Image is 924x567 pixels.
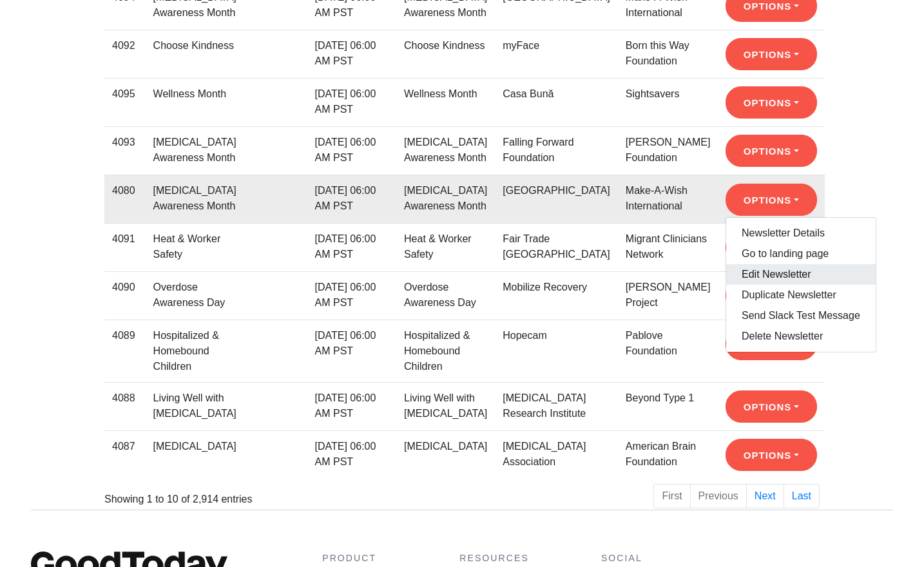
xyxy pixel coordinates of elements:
[307,78,397,126] td: [DATE] 06:00 AM PST
[396,320,495,382] td: Hospitalized & Homebound Children
[726,86,816,119] button: Options
[104,30,146,78] td: 4092
[726,38,816,70] button: Options
[146,30,244,78] td: Choose Kindness
[503,233,610,260] a: Fair Trade [GEOGRAPHIC_DATA]
[146,430,244,479] td: [MEDICAL_DATA]
[503,137,573,163] a: Falling Forward Foundation
[146,271,244,320] td: Overdose Awareness Day
[396,382,495,430] td: Living Well with [MEDICAL_DATA]
[146,175,244,223] td: [MEDICAL_DATA] Awareness Month
[626,233,707,260] a: Migrant Clinicians Network
[104,223,146,271] td: 4091
[726,223,876,244] a: Newsletter Details
[503,40,539,51] a: myFace
[626,282,711,308] a: [PERSON_NAME] Project
[307,30,397,78] td: [DATE] 06:00 AM PST
[601,552,893,565] h4: Social
[396,175,495,223] td: [MEDICAL_DATA] Awareness Month
[726,244,876,264] a: Go to landing page
[104,78,146,126] td: 4095
[503,282,587,293] a: Mobilize Recovery
[396,430,495,479] td: [MEDICAL_DATA]
[146,223,244,271] td: Heat & Worker Safety
[396,78,495,126] td: Wellness Month
[726,135,816,167] button: Options
[104,382,146,430] td: 4088
[104,430,146,479] td: 4087
[503,330,546,341] a: Hopecam
[322,552,387,565] h4: Product
[626,88,680,99] a: Sightsavers
[307,175,397,223] td: [DATE] 06:00 AM PST
[104,271,146,320] td: 4090
[503,392,586,419] a: [MEDICAL_DATA] Research Institute
[104,320,146,382] td: 4089
[626,330,677,356] a: Pablove Foundation
[146,78,244,126] td: Wellness Month
[146,126,244,175] td: [MEDICAL_DATA] Awareness Month
[146,382,244,430] td: Living Well with [MEDICAL_DATA]
[726,326,876,347] a: Delete Newsletter
[726,264,876,285] a: Edit Newsletter
[307,382,397,430] td: [DATE] 06:00 AM PST
[307,271,397,320] td: [DATE] 06:00 AM PST
[307,126,397,175] td: [DATE] 06:00 AM PST
[746,484,784,508] a: Next
[396,30,495,78] td: Choose Kindness
[459,552,529,565] h4: Resources
[726,217,876,352] div: Options
[626,392,694,403] a: Beyond Type 1
[307,223,397,271] td: [DATE] 06:00 AM PST
[307,320,397,382] td: [DATE] 06:00 AM PST
[396,223,495,271] td: Heat & Worker Safety
[396,271,495,320] td: Overdose Awareness Day
[104,126,146,175] td: 4093
[726,439,816,471] button: Options
[104,483,391,507] div: Showing 1 to 10 of 2,914 entries
[726,390,816,423] button: Options
[503,441,586,467] a: [MEDICAL_DATA] Association
[626,441,696,467] a: American Brain Foundation
[626,40,689,66] a: Born this Way Foundation
[104,175,146,223] td: 4080
[626,137,711,163] a: [PERSON_NAME] Foundation
[146,320,244,382] td: Hospitalized & Homebound Children
[726,285,876,305] a: Duplicate Newsletter
[726,184,816,216] button: Options
[626,185,688,211] a: Make-A-Wish International
[503,185,610,196] a: [GEOGRAPHIC_DATA]
[726,305,876,326] a: Send Slack Test Message
[307,430,397,479] td: [DATE] 06:00 AM PST
[784,484,820,508] a: Last
[396,126,495,175] td: [MEDICAL_DATA] Awareness Month
[503,88,553,99] a: Casa Bună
